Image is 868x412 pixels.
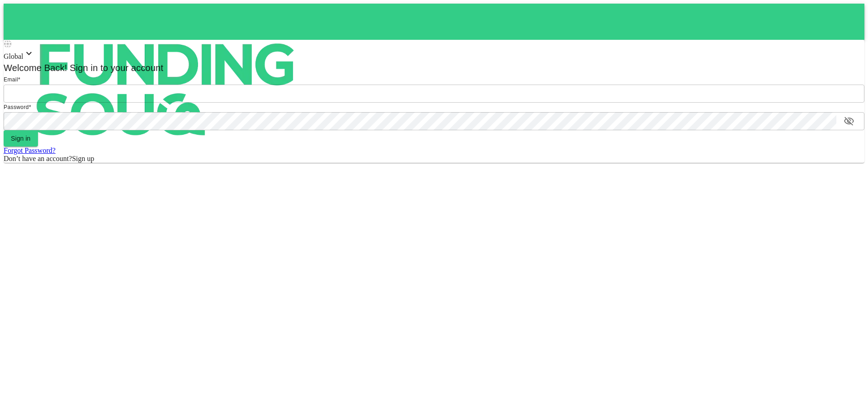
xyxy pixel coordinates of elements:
[4,112,836,130] input: password
[4,4,329,175] img: logo
[4,76,18,83] span: Email
[4,48,864,61] div: Global
[4,147,56,154] a: Forgot Password?
[4,4,864,40] a: logo
[4,63,67,73] span: Welcome Back!
[4,130,38,147] button: Sign in
[4,104,29,110] span: Password
[4,155,72,162] span: Don’t have an account?
[72,155,94,162] span: Sign up
[4,85,864,103] input: email
[67,63,164,73] span: Sign in to your account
